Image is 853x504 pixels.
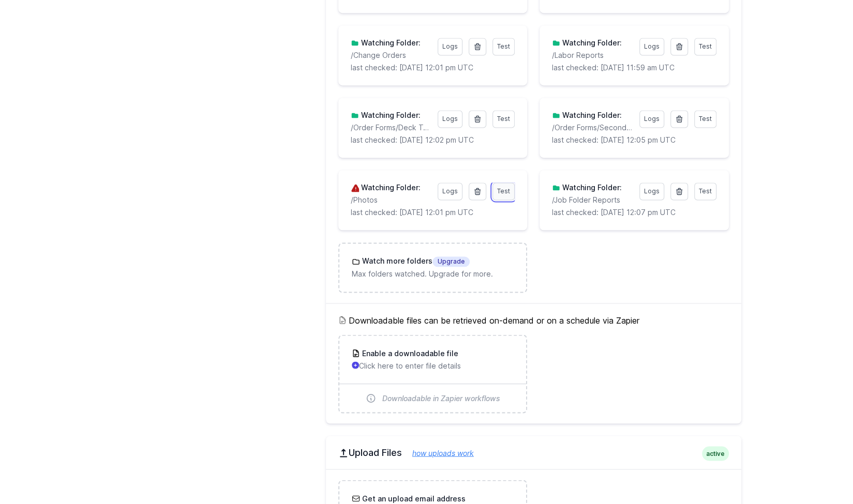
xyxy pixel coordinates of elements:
p: Job Folder Reports [552,195,633,205]
span: Test [497,42,510,50]
a: Logs [438,182,462,200]
a: Test [492,110,515,128]
a: Test [694,182,716,200]
p: Labor Reports [552,50,633,60]
span: Test [699,187,712,195]
p: last checked: [DATE] 12:07 pm UTC [552,207,716,218]
h3: Watching Folder: [359,182,421,193]
p: /Order Forms/Deck Takeoff Reports [351,123,431,133]
p: Change Orders [351,50,431,60]
p: last checked: [DATE] 12:01 pm UTC [351,207,515,218]
iframe: Drift Widget Chat Controller [801,452,841,492]
h2: Upload Files [338,446,729,459]
a: Logs [639,182,664,200]
a: Watch more foldersUpgrade Max folders watched. Upgrade for more. [339,243,526,292]
p: last checked: [DATE] 12:05 pm UTC [552,135,716,145]
p: Max folders watched. Upgrade for more. [352,269,514,279]
span: Downloadable in Zapier workflows [382,393,500,403]
h3: Watching Folder: [359,38,421,48]
p: last checked: [DATE] 12:02 pm UTC [351,135,515,145]
a: how uploads work [402,448,474,457]
h3: Watching Folder: [560,110,622,120]
a: Test [694,38,716,55]
span: Test [699,115,712,123]
a: Logs [639,38,664,55]
h3: Get an upload email address [360,493,466,503]
h3: Watching Folder: [560,38,622,48]
h3: Watching Folder: [560,182,622,193]
h3: Watching Folder: [359,110,421,120]
span: Test [497,187,510,195]
a: Test [694,110,716,128]
p: Photos [351,195,431,205]
a: Logs [438,110,462,128]
p: /Order Forms/Secondary Takeoff Reports [552,123,633,133]
p: Click here to enter file details [352,360,514,371]
h5: Downloadable files can be retrieved on-demand or on a schedule via Zapier [338,314,729,326]
a: Logs [438,38,462,55]
p: last checked: [DATE] 11:59 am UTC [552,63,716,73]
span: Test [699,42,712,50]
a: Test [492,182,515,200]
span: Upgrade [432,256,470,267]
a: Logs [639,110,664,128]
a: Test [492,38,515,55]
h3: Enable a downloadable file [360,348,458,358]
span: active [702,446,729,461]
a: Enable a downloadable file Click here to enter file details Downloadable in Zapier workflows [339,335,526,412]
h3: Watch more folders [360,256,470,267]
p: last checked: [DATE] 12:01 pm UTC [351,63,515,73]
span: Test [497,115,510,123]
